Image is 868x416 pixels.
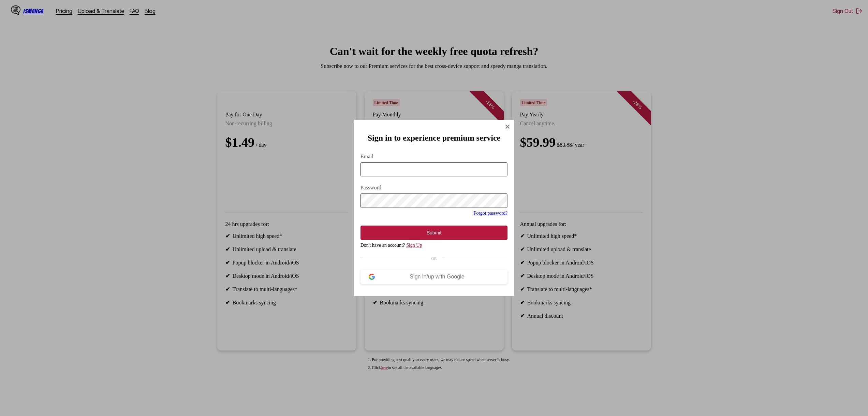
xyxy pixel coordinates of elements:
[361,243,508,248] div: Don't have an account?
[361,270,508,284] button: Sign in/up with Google
[361,154,508,160] label: Email
[406,243,422,248] a: Sign Up
[375,274,500,280] div: Sign in/up with Google
[361,226,508,240] button: Submit
[369,274,375,280] img: google-logo
[354,120,515,296] div: Sign In Modal
[474,211,508,216] a: Forgot password?
[505,124,510,129] img: Close
[361,256,508,261] div: OR
[361,133,508,143] h2: Sign in to experience premium service
[361,185,508,191] label: Password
